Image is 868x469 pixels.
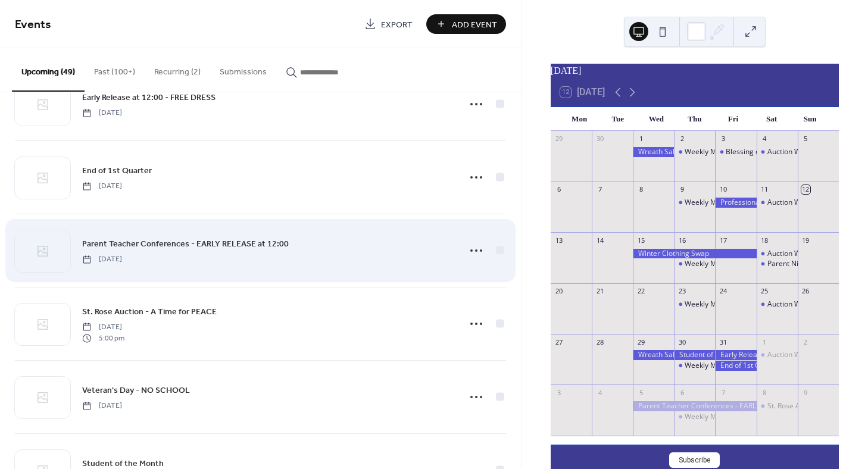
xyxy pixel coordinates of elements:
[767,350,830,360] div: Auction Work Party
[598,107,637,131] div: Tue
[685,198,728,208] div: Weekly Mass
[554,287,563,296] div: 20
[82,254,122,265] span: [DATE]
[685,412,728,422] div: Weekly Mass
[674,299,715,309] div: Weekly Mass
[633,401,756,411] div: Parent Teacher Conferences - EARLY RELEASE at 12:00
[715,147,756,157] div: Blessing of the Animals
[767,147,830,157] div: Auction Work Party
[595,337,604,346] div: 28
[426,14,506,34] button: Add Event
[82,108,122,118] span: [DATE]
[82,305,217,318] a: St. Rose Auction - A Time for PEACE
[85,48,145,90] button: Past (100+)
[757,147,798,157] div: Auction Work Party
[82,333,124,343] span: 5:00 pm
[719,287,728,296] div: 24
[636,185,645,194] div: 8
[595,236,604,245] div: 14
[757,401,798,411] div: St. Rose Auction - A Time for PEACE
[595,287,604,296] div: 21
[554,236,563,245] div: 13
[637,107,676,131] div: Wed
[801,337,810,346] div: 2
[685,147,728,157] div: Weekly Mass
[595,388,604,397] div: 4
[145,48,210,90] button: Recurring (2)
[760,337,769,346] div: 1
[760,185,769,194] div: 11
[677,185,686,194] div: 9
[560,107,599,131] div: Mon
[685,299,728,309] div: Weekly Mass
[677,287,686,296] div: 23
[674,259,715,269] div: Weekly Mass
[82,238,289,251] span: Parent Teacher Conferences - EARLY RELEASE at 12:00
[677,135,686,143] div: 2
[82,181,122,192] span: [DATE]
[82,384,190,397] span: Veteran's Day - NO SCHOOL
[757,249,798,259] div: Auction Work Party
[715,198,756,208] div: Professional Development - NO SCHOOL
[82,164,152,177] a: End of 1st Quarter
[760,135,769,143] div: 4
[15,13,51,36] span: Events
[801,185,810,194] div: 12
[381,18,413,31] span: Export
[715,361,756,371] div: End of 1st Quarter
[12,48,85,92] button: Upcoming (49)
[595,185,604,194] div: 7
[82,306,217,318] span: St. Rose Auction - A Time for PEACE
[685,361,728,371] div: Weekly Mass
[82,165,152,177] span: End of 1st Quarter
[636,388,645,397] div: 5
[636,236,645,245] div: 15
[633,249,756,259] div: Winter Clothing Swap
[753,107,791,131] div: Sat
[801,287,810,296] div: 26
[554,185,563,194] div: 6
[677,236,686,245] div: 16
[719,185,728,194] div: 10
[801,135,810,143] div: 5
[674,350,715,360] div: Student of the Month
[757,259,798,269] div: Parent Night - Pumpkin Succulent Arrangements
[554,388,563,397] div: 3
[355,14,421,34] a: Export
[551,64,839,78] div: [DATE]
[791,107,829,131] div: Sun
[719,135,728,143] div: 3
[633,350,674,360] div: Wreath Sales End
[674,147,715,157] div: Weekly Mass
[757,350,798,360] div: Auction Work Party
[452,18,497,31] span: Add Event
[677,337,686,346] div: 30
[801,236,810,245] div: 19
[554,337,563,346] div: 27
[677,388,686,397] div: 6
[760,236,769,245] div: 18
[674,361,715,371] div: Weekly Mass
[669,452,720,468] button: Subscribe
[595,135,604,143] div: 30
[674,412,715,422] div: Weekly Mass
[767,299,830,309] div: Auction Work Party
[714,107,753,131] div: Fri
[685,259,728,269] div: Weekly Mass
[82,92,216,104] span: Early Release at 12:00 - FREE DRESS
[801,388,810,397] div: 9
[82,401,122,411] span: [DATE]
[757,299,798,309] div: Auction Work Party
[760,287,769,296] div: 25
[719,388,728,397] div: 7
[767,198,830,208] div: Auction Work Party
[82,237,289,251] a: Parent Teacher Conferences - EARLY RELEASE at 12:00
[210,48,276,90] button: Submissions
[760,388,769,397] div: 8
[82,322,124,333] span: [DATE]
[82,383,190,397] a: Veteran's Day - NO SCHOOL
[633,147,674,157] div: Wreath Sales Begin
[757,198,798,208] div: Auction Work Party
[554,135,563,143] div: 29
[719,337,728,346] div: 31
